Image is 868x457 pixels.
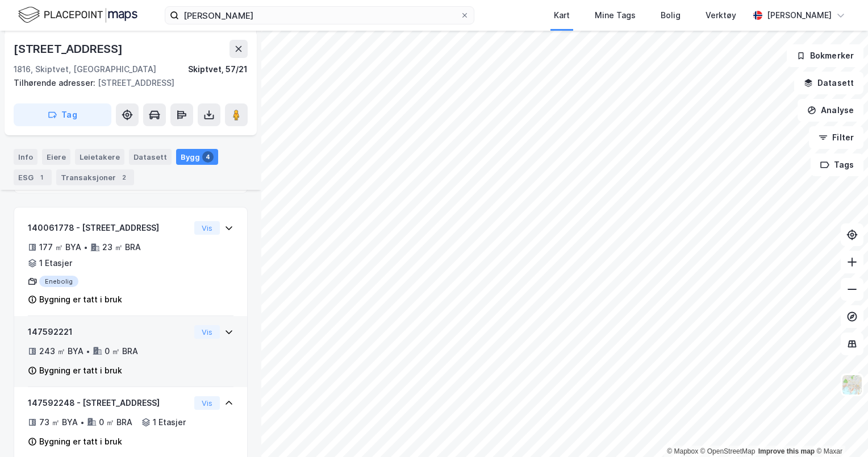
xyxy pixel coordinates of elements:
[75,149,124,165] div: Leietakere
[105,344,138,358] div: 0 ㎡ BRA
[28,325,190,339] div: 147592221
[667,447,698,455] a: Mapbox
[14,149,37,165] div: Info
[84,243,88,252] div: •
[176,149,218,165] div: Bygg
[798,99,863,122] button: Analyse
[14,76,239,90] div: [STREET_ADDRESS]
[794,72,863,94] button: Datasett
[118,172,130,183] div: 2
[102,240,141,254] div: 23 ㎡ BRA
[554,9,570,22] div: Kart
[841,374,863,396] img: Z
[179,7,460,24] input: Søk på adresse, matrikkel, gårdeiere, leietakere eller personer
[39,364,122,377] div: Bygning er tatt i bruk
[194,396,220,410] button: Vis
[39,256,72,270] div: 1 Etasjer
[661,9,681,22] div: Bolig
[188,63,248,76] div: Skiptvet, 57/21
[809,126,863,149] button: Filter
[99,416,132,429] div: 0 ㎡ BRA
[202,151,214,163] div: 4
[39,293,122,306] div: Bygning er tatt i bruk
[56,169,134,185] div: Transaksjoner
[194,325,220,339] button: Vis
[758,447,815,455] a: Improve this map
[14,103,111,126] button: Tag
[700,447,756,455] a: OpenStreetMap
[39,240,81,254] div: 177 ㎡ BYA
[18,5,137,25] img: logo.f888ab2527a4732fd821a326f86c7f29.svg
[14,78,98,88] span: Tilhørende adresser:
[595,9,636,22] div: Mine Tags
[39,435,122,448] div: Bygning er tatt i bruk
[153,416,186,429] div: 1 Etasjer
[14,63,156,76] div: 1816, Skiptvet, [GEOGRAPHIC_DATA]
[787,44,863,67] button: Bokmerker
[706,9,736,22] div: Verktøy
[129,149,172,165] div: Datasett
[811,402,868,457] iframe: Chat Widget
[14,40,125,58] div: [STREET_ADDRESS]
[811,153,863,176] button: Tags
[28,221,190,235] div: 140061778 - [STREET_ADDRESS]
[39,416,78,429] div: 73 ㎡ BYA
[36,172,47,183] div: 1
[194,221,220,235] button: Vis
[14,169,52,185] div: ESG
[86,347,90,356] div: •
[28,396,190,410] div: 147592248 - [STREET_ADDRESS]
[42,149,70,165] div: Eiere
[39,344,84,358] div: 243 ㎡ BYA
[767,9,832,22] div: [PERSON_NAME]
[80,418,85,427] div: •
